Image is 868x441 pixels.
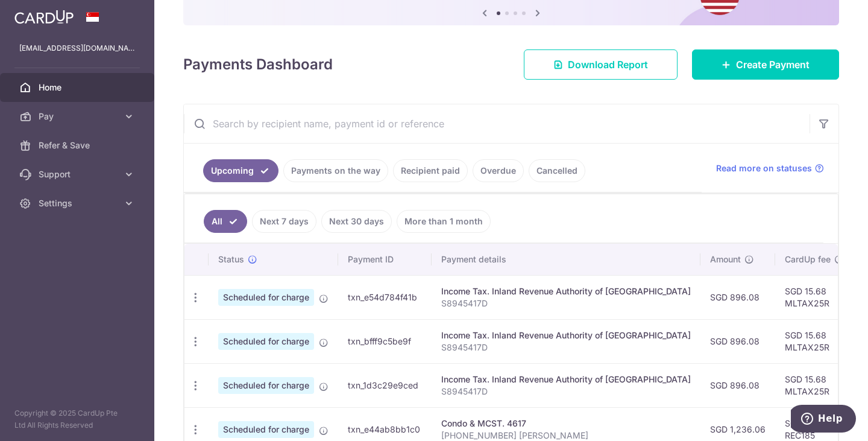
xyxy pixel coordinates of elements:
td: txn_bfff9c5be9f [338,319,432,363]
span: Status [218,253,244,265]
span: Read more on statuses [716,162,812,174]
h4: Payments Dashboard [183,54,333,75]
a: All [204,210,247,233]
span: Scheduled for charge [218,289,314,306]
a: Read more on statuses [716,162,824,174]
span: Download Report [568,57,648,72]
td: txn_1d3c29e9ced [338,363,432,407]
a: Next 30 days [321,210,392,233]
input: Search by recipient name, payment id or reference [184,104,810,143]
span: Pay [39,110,118,122]
td: SGD 15.68 MLTAX25R [775,275,854,319]
td: txn_e54d784f41b [338,275,432,319]
span: Scheduled for charge [218,377,314,394]
p: S8945417D [441,385,691,398]
span: Scheduled for charge [218,421,314,438]
div: Income Tax. Inland Revenue Authority of [GEOGRAPHIC_DATA] [441,285,691,297]
a: Payments on the way [283,159,388,182]
span: Amount [710,253,741,265]
td: SGD 15.68 MLTAX25R [775,319,854,363]
span: Refer & Save [39,139,118,151]
span: Create Payment [736,57,810,72]
td: SGD 896.08 [700,363,775,407]
a: Next 7 days [252,210,316,233]
span: Settings [39,197,118,209]
a: More than 1 month [397,210,491,233]
td: SGD 15.68 MLTAX25R [775,363,854,407]
th: Payment ID [338,244,432,275]
iframe: Opens a widget where you can find more information [791,405,856,435]
a: Upcoming [203,159,278,182]
div: Income Tax. Inland Revenue Authority of [GEOGRAPHIC_DATA] [441,329,691,341]
img: CardUp [14,10,74,24]
td: SGD 896.08 [700,275,775,319]
div: Condo & MCST. 4617 [441,417,691,430]
p: [EMAIL_ADDRESS][DOMAIN_NAME] [19,42,135,54]
td: SGD 896.08 [700,319,775,363]
a: Recipient paid [393,159,468,182]
span: Home [39,81,118,94]
span: Scheduled for charge [218,333,314,350]
a: Overdue [473,159,524,182]
th: Payment details [432,244,700,275]
div: Income Tax. Inland Revenue Authority of [GEOGRAPHIC_DATA] [441,373,691,385]
span: CardUp fee [785,253,831,265]
a: Cancelled [529,159,585,182]
span: Support [39,168,118,180]
a: Create Payment [692,49,839,80]
a: Download Report [524,49,678,80]
p: S8945417D [441,341,691,354]
p: S8945417D [441,297,691,309]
